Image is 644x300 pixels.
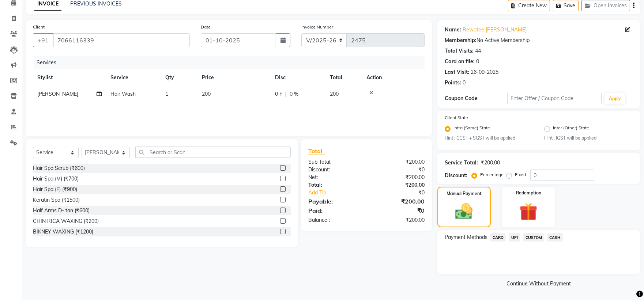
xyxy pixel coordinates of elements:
label: Invoice Number [301,24,333,30]
label: Percentage [480,171,504,178]
span: CARD [490,233,506,242]
th: Price [197,69,271,86]
div: ₹200.00 [366,197,430,206]
a: PREVIOUS INVOICES [70,0,122,7]
label: Manual Payment [447,190,482,197]
th: Stylist [33,69,106,86]
div: Hair Spa (F) (₹900) [33,186,77,193]
label: Redemption [516,190,541,196]
span: Hair Wash [110,91,136,97]
input: Enter Offer / Coupon Code [507,93,602,104]
th: Service [106,69,161,86]
span: Total [308,147,325,155]
div: Net: [303,174,366,181]
div: Hair Spa (M) (₹700) [33,175,79,183]
img: _gift.svg [514,201,543,223]
div: ₹0 [366,166,430,174]
span: 1 [165,91,168,97]
div: ₹200.00 [366,181,430,189]
div: No Active Membership [445,37,633,44]
div: Discount: [303,166,366,174]
span: 200 [202,91,211,97]
div: Name: [445,26,461,34]
div: Keratin Spa (₹1500) [33,196,80,204]
div: Card on file: [445,58,475,65]
span: | [285,90,287,98]
div: Paid: [303,206,366,215]
label: Fixed [515,171,526,178]
span: CASH [547,233,563,242]
div: 44 [475,47,481,55]
div: Sub Total: [303,158,366,166]
div: Service Total: [445,159,478,167]
div: 0 [463,79,466,87]
small: Hint : IGST will be applied [544,135,633,141]
th: Qty [161,69,197,86]
div: CHIN RICA WAXING (₹200) [33,217,99,225]
th: Total [325,69,362,86]
a: Add Tip [303,189,377,197]
div: Last Visit: [445,68,469,76]
div: ₹0 [366,206,430,215]
button: +91 [33,33,53,47]
label: Inter (Other) State [553,125,589,133]
img: _cash.svg [450,201,478,221]
span: Payment Methods [445,233,487,241]
input: Search by Name/Mobile/Email/Code [53,33,190,47]
span: UPI [509,233,520,242]
th: Disc [271,69,325,86]
div: Hair Spa Scrub (₹600) [33,164,85,172]
span: CUSTOM [523,233,544,242]
div: Total: [303,181,366,189]
span: [PERSON_NAME] [37,91,78,97]
label: Client [33,24,45,30]
a: Continue Without Payment [439,280,639,288]
label: Date [201,24,211,30]
div: Half Arms D- tan (₹600) [33,207,90,214]
th: Action [362,69,425,86]
div: ₹0 [377,189,430,197]
div: Points: [445,79,461,87]
div: 26-09-2025 [471,68,498,76]
div: Membership: [445,37,477,44]
label: Intra (Same) State [453,125,490,133]
span: 200 [330,91,339,97]
div: 0 [476,58,479,65]
div: ₹200.00 [366,216,430,224]
div: Balance : [303,216,366,224]
a: Rewatee [PERSON_NAME] [463,26,527,34]
div: ₹200.00 [366,174,430,181]
span: 0 % [290,90,298,98]
label: Client State [445,114,468,121]
span: 0 F [275,90,282,98]
div: BIKNEY WAXING (₹1200) [33,228,93,236]
div: Discount: [445,172,467,179]
input: Search or Scan [135,147,291,158]
small: Hint : CGST + SGST will be applied [445,135,534,141]
div: Services [34,56,430,69]
button: Apply [605,93,625,104]
div: Coupon Code [445,95,508,102]
div: ₹200.00 [481,159,500,167]
div: Total Visits: [445,47,474,55]
div: Payable: [303,197,366,206]
div: ₹200.00 [366,158,430,166]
